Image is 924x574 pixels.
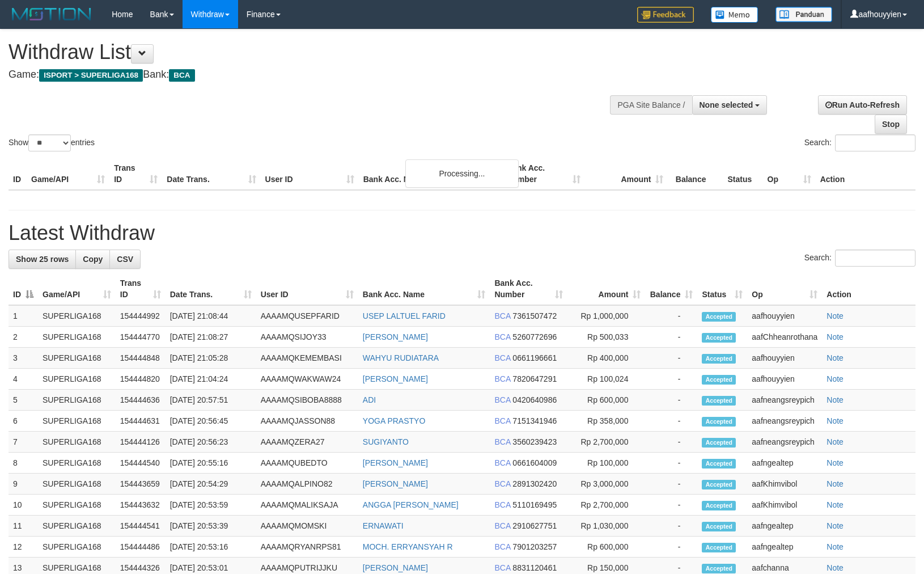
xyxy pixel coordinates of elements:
td: Rp 100,024 [567,369,646,390]
th: Bank Acc. Number: activate to sort column ascending [490,273,567,305]
th: Amount [585,158,668,190]
td: Rp 3,000,000 [567,474,646,495]
td: - [645,516,697,537]
span: BCA [494,374,510,383]
a: Run Auto-Refresh [818,95,907,115]
span: Copy 7820647291 to clipboard [512,374,557,383]
img: Feedback.jpg [637,7,694,23]
td: 154444636 [116,390,166,411]
span: Accepted [702,438,736,448]
td: SUPERLIGA168 [38,495,116,516]
span: BCA [494,479,510,488]
label: Search: [804,250,915,267]
td: [DATE] 20:53:16 [166,537,256,558]
td: [DATE] 21:08:27 [166,327,256,348]
th: Game/API [27,158,109,190]
td: SUPERLIGA168 [38,516,116,537]
td: 154443632 [116,495,166,516]
span: Copy 3560239423 to clipboard [512,437,557,446]
span: Accepted [702,480,736,489]
td: [DATE] 20:54:29 [166,474,256,495]
td: 154444126 [116,432,166,453]
td: Rp 1,000,000 [567,305,646,327]
td: Rp 400,000 [567,348,646,369]
span: BCA [494,500,510,509]
th: User ID: activate to sort column ascending [256,273,358,305]
a: SUGIYANTO [363,437,409,446]
td: AAAAMQRYANRPS81 [256,537,358,558]
td: - [645,474,697,495]
td: SUPERLIGA168 [38,537,116,558]
td: 1 [9,305,38,327]
td: SUPERLIGA168 [38,411,116,432]
th: Status: activate to sort column ascending [697,273,747,305]
td: Rp 2,700,000 [567,495,646,516]
td: aafneangsreypich [747,411,822,432]
th: Bank Acc. Name: activate to sort column ascending [358,273,490,305]
td: [DATE] 20:53:59 [166,495,256,516]
a: [PERSON_NAME] [363,332,428,341]
span: Copy 5260772696 to clipboard [512,332,557,341]
td: 2 [9,327,38,348]
td: SUPERLIGA168 [38,453,116,474]
td: aafKhimvibol [747,474,822,495]
td: 4 [9,369,38,390]
span: Accepted [702,417,736,427]
td: - [645,369,697,390]
a: [PERSON_NAME] [363,479,428,488]
span: BCA [494,311,510,320]
td: Rp 2,700,000 [567,432,646,453]
th: Op [763,158,816,190]
a: [PERSON_NAME] [363,374,428,383]
td: - [645,327,697,348]
span: BCA [494,353,510,362]
td: - [645,305,697,327]
th: Balance: activate to sort column ascending [645,273,697,305]
span: Accepted [702,564,736,573]
a: MOCH. ERRYANSYAH R [363,542,453,551]
a: WAHYU RUDIATARA [363,353,439,362]
td: 10 [9,495,38,516]
span: BCA [494,416,510,425]
th: Date Trans. [162,158,260,190]
td: aafChheanrothana [747,327,822,348]
td: - [645,432,697,453]
td: - [645,411,697,432]
a: Note [826,416,844,425]
td: 12 [9,537,38,558]
td: SUPERLIGA168 [38,327,116,348]
a: [PERSON_NAME] [363,458,428,467]
span: BCA [494,521,510,530]
td: 154444848 [116,348,166,369]
span: Accepted [702,522,736,531]
select: Showentries [28,134,71,151]
td: aafhouyyien [747,348,822,369]
th: Op: activate to sort column ascending [747,273,822,305]
a: Note [826,542,844,551]
td: 7 [9,432,38,453]
a: Note [826,521,844,530]
span: BCA [494,563,510,572]
h1: Latest Withdraw [9,222,915,244]
img: MOTION_logo.png [9,6,95,23]
td: SUPERLIGA168 [38,390,116,411]
th: Status [723,158,762,190]
span: Copy 7151341946 to clipboard [512,416,557,425]
span: BCA [494,332,510,341]
td: aafngealtep [747,516,822,537]
span: Copy 0420640986 to clipboard [512,395,557,404]
span: Copy 7901203257 to clipboard [512,542,557,551]
td: aafngealtep [747,453,822,474]
span: Copy 2910627751 to clipboard [512,521,557,530]
td: [DATE] 21:05:28 [166,348,256,369]
span: Copy 0661196661 to clipboard [512,353,557,362]
span: Accepted [702,501,736,510]
td: 154444541 [116,516,166,537]
span: None selected [700,100,753,109]
td: SUPERLIGA168 [38,348,116,369]
td: SUPERLIGA168 [38,369,116,390]
span: Accepted [702,312,736,322]
td: [DATE] 20:56:23 [166,432,256,453]
td: Rp 100,000 [567,453,646,474]
td: 8 [9,453,38,474]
